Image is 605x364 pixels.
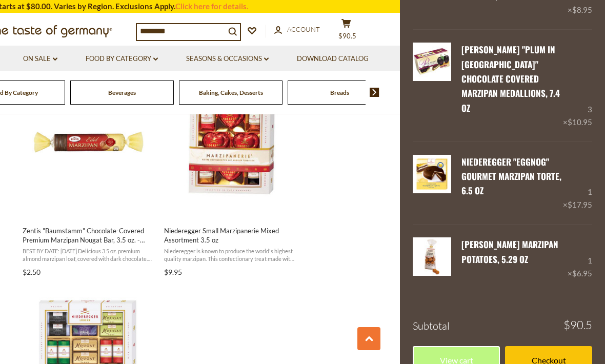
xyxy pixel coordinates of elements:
[23,53,57,65] a: On Sale
[563,43,592,128] div: 3 ×
[413,43,451,128] a: Carstens "Plum in Madeira" Chocolate Covered Marzipan Medallions, 7.4 oz
[563,319,592,331] span: $90.5
[572,269,592,278] span: $6.95
[164,247,297,263] span: Niederegger is known to produce the world's highest quality marzipan. This confectionary treat ma...
[164,268,182,276] span: $9.95
[23,268,41,276] span: $2.50
[461,43,560,114] a: [PERSON_NAME] "Plum in [GEOGRAPHIC_DATA]" Chocolate Covered Marzipan Medallions, 7.4 oz
[330,89,349,96] a: Breads
[21,74,157,210] img: Zentis "Baumstamm" Chocolate-Covered Premium Marzipan Nougat Bar, 3.5 oz. - DEAL
[413,319,450,332] span: Subtotal
[413,237,451,279] a: Hermann Bavarian Marzipan Potatoes
[413,237,451,276] img: Hermann Bavarian Marzipan Potatoes
[287,25,320,33] span: Account
[563,155,592,212] div: 1 ×
[186,53,269,65] a: Seasons & Occasions
[568,117,592,127] span: $10.95
[572,5,592,14] span: $8.95
[331,18,361,44] button: $90.5
[86,53,158,65] a: Food By Category
[108,89,136,96] a: Beverages
[568,200,592,209] span: $17.95
[164,226,297,245] span: Niederegger Small Marzipanerie Mixed Assortment 3.5 oz
[23,226,155,245] span: Zentis "Baumstamm" Chocolate-Covered Premium Marzipan Nougat Bar, 3.5 oz. - DEAL
[413,155,451,212] a: Niederegger Eggnog Marzipan Torte
[23,247,155,263] span: BEST BY DATE: [DATE] Delicious 3.5 oz. premium almond marzipan loaf, covered with dark chocolate....
[568,237,592,279] div: 1 ×
[199,89,263,96] a: Baking, Cakes, Desserts
[21,65,157,280] a: Zentis
[461,238,558,265] a: [PERSON_NAME] Marzipan Potatoes, 5.29 oz
[338,32,356,40] span: $90.5
[461,155,561,197] a: Niederegger "Eggnog" Gourmet Marzipan Torte, 6.5 oz
[175,2,248,11] a: Click here for details.
[413,155,451,193] img: Niederegger Eggnog Marzipan Torte
[370,88,379,97] img: next arrow
[163,65,298,280] a: Niederegger Small Marzipanerie Mixed Assortment 3.5 oz
[297,53,369,65] a: Download Catalog
[163,74,298,210] img: Niederegger Small Marzipanerie
[413,43,451,81] img: Carstens "Plum in Madeira" Chocolate Covered Marzipan Medallions, 7.4 oz
[274,24,320,35] a: Account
